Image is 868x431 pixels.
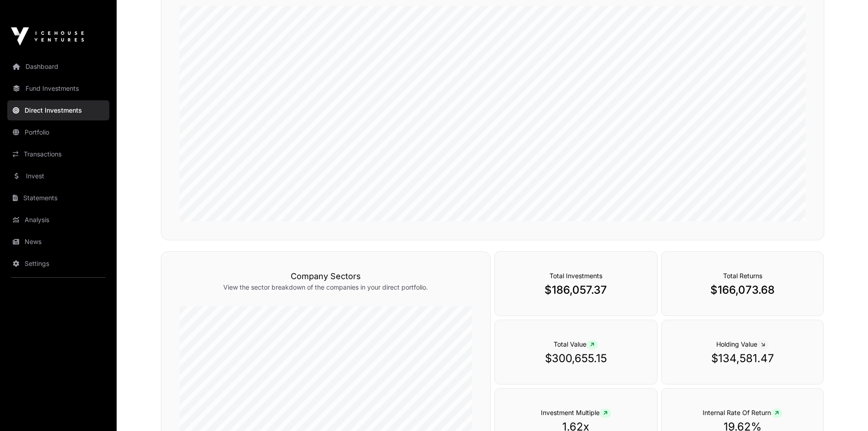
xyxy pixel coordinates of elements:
[680,351,806,366] p: $134,581.47
[7,254,109,274] a: Settings
[180,270,472,283] h3: Company Sectors
[7,166,109,186] a: Invest
[554,340,598,348] span: Total Value
[7,57,109,77] a: Dashboard
[7,100,109,120] a: Direct Investments
[716,340,769,348] span: Holding Value
[7,232,109,252] a: News
[7,144,109,164] a: Transactions
[7,122,109,142] a: Portfolio
[513,283,639,297] p: $186,057.37
[680,283,806,297] p: $166,073.68
[180,283,472,292] p: View the sector breakdown of the companies in your direct portfolio.
[7,188,109,208] a: Statements
[550,272,602,280] span: Total Investments
[703,409,782,416] span: Internal Rate Of Return
[723,272,762,280] span: Total Returns
[541,409,611,416] span: Investment Multiple
[7,210,109,230] a: Analysis
[513,351,639,366] p: $300,655.15
[7,78,109,99] a: Fund Investments
[822,387,868,431] iframe: Chat Widget
[11,27,84,46] img: Icehouse Ventures Logo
